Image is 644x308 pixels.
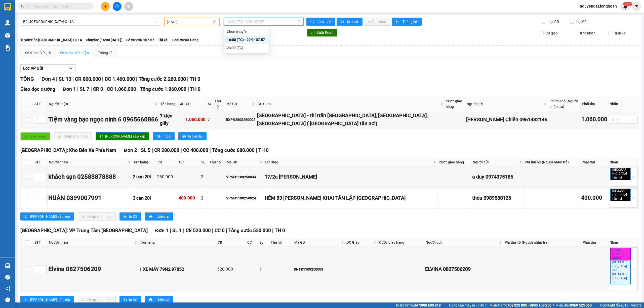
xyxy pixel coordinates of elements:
[581,115,607,124] div: 1.060.000
[311,31,315,35] span: download
[257,112,444,127] div: [GEOGRAPHIC_DATA] - thị trấn [GEOGRAPHIC_DATA], [GEOGRAPHIC_DATA], [GEOGRAPHIC_DATA] ( [GEOGRAPHI...
[553,304,554,306] span: ⚪️
[225,111,256,128] td: BXPN2808250002
[23,18,157,25] span: Bắc Trung Nam QL1A
[580,158,608,166] th: Phải thu
[140,86,186,92] span: Tổng cước 1.060.000
[4,3,11,11] img: logo-vxr
[149,215,152,219] span: printer
[595,302,596,308] span: |
[127,5,130,8] span: aim
[258,147,269,153] span: TH 0
[136,76,137,82] span: |
[170,228,171,233] span: |
[201,195,207,202] div: 3
[145,212,173,221] button: printerIn biên lai
[129,297,137,302] span: In DS
[105,134,145,139] span: [PERSON_NAME] sắp xếp
[610,260,631,284] span: [GEOGRAPHIC_DATA] vào [GEOGRAPHIC_DATA]
[610,168,631,180] span: [GEOGRAPHIC_DATA] tận nơi
[215,228,225,233] span: CC 0
[347,19,358,24] span: In phơi
[226,101,251,107] span: Mã GD
[256,147,257,153] span: |
[294,267,344,272] div: DNTK1109250008
[466,116,547,123] div: [PERSON_NAME] Chiến 0961432146
[227,159,259,165] span: Mã GD
[269,238,293,247] th: Thu hộ
[60,50,89,56] div: Xem theo VP nhận
[610,240,637,245] div: Nhãn
[69,66,73,70] span: down
[91,86,92,92] span: |
[613,281,616,283] span: close
[124,147,137,153] span: Đơn 2
[392,18,422,26] button: bar-chartThống kê
[610,101,637,107] div: Nhãn
[578,30,597,36] span: Kho nhận
[187,76,188,82] span: |
[48,193,131,203] div: HUÂN 0399007991
[437,158,471,166] th: Cước giao hàng
[20,38,82,42] b: Tuyến: Bắc [GEOGRAPHIC_DATA] QL1A
[119,212,141,221] button: printerIn DS
[157,135,160,139] span: printer
[25,50,51,56] div: Xem theo VP gửi
[182,135,186,139] span: printer
[576,3,621,9] span: nguyendat.longhoan
[265,159,432,165] span: ĐC Giao
[610,248,631,260] span: Đã gọi khách (VP gửi)
[275,228,285,233] span: TH 0
[154,147,179,153] span: CR 280.000
[20,86,55,92] span: Giao dọc đường
[200,158,208,166] th: SL
[149,298,152,302] span: printer
[178,158,200,166] th: CC
[548,97,581,111] th: Phí thu hộ (Người nhận trả)
[33,97,48,111] th: STT
[167,19,212,25] input: 12/09/2025
[159,97,177,111] th: Tên hàng
[20,132,50,140] button: uploadGiao hàng
[555,302,592,308] span: Miền Bắc
[378,238,424,247] th: Cước giao hàng
[72,76,74,82] span: |
[139,266,215,273] div: 1 XE MÁY 79N2 97852
[212,228,213,233] span: |
[228,228,271,233] span: Tổng cước 520.000
[467,101,543,107] span: Người gửi
[137,86,139,92] span: |
[265,194,436,202] div: HẺM 83 [PERSON_NAME] KHAI TÂN LẬP [GEOGRAPHIC_DATA]
[208,158,225,166] th: Thu hộ
[337,18,363,26] button: printerIn phơi
[207,116,212,123] div: 7
[524,158,580,166] th: Phí thu hộ (Người nhận trả)
[183,228,184,233] span: |
[581,238,608,247] th: Phải thu
[226,195,263,201] div: VPMD1109250024
[623,4,628,9] img: icon-new-feature
[185,116,206,123] div: 1.060.000
[623,2,632,6] sup: 425
[473,159,518,165] span: Người gửi
[20,64,76,72] button: Lọc VP Gửi
[155,228,169,233] span: Đơn 1
[503,238,581,247] th: Phí thu hộ (Người nhận trả)
[124,298,127,302] span: printer
[113,2,122,11] button: file-add
[259,266,268,273] div: 1
[185,97,207,111] th: CC
[80,86,89,92] span: SL 7
[619,257,621,259] span: close
[5,20,10,25] img: warehouse-icon
[227,18,301,25] span: 16:00 (TC) - 29K-107.57
[210,147,211,153] span: |
[190,86,200,92] span: TH 0
[217,266,245,273] div: 520.000
[226,174,263,180] div: VPMD1109250034
[115,5,119,8] span: file-add
[24,215,28,219] span: sort-ascending
[403,19,418,24] span: Thống kê
[212,147,255,153] span: Tổng cước 680.000
[581,97,608,111] th: Phải thu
